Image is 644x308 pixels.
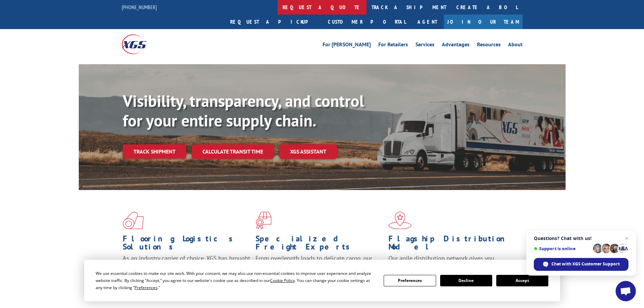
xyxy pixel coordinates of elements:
a: Resources [477,42,501,49]
img: xgs-icon-flagship-distribution-model-red [388,212,412,229]
a: Services [415,42,434,49]
span: Chat with XGS Customer Support [551,261,620,267]
img: xgs-icon-focused-on-flooring-red [256,212,271,229]
button: Preferences [384,275,436,286]
h1: Flagship Distribution Model [388,235,516,254]
a: Agent [411,15,444,29]
a: About [508,42,523,49]
div: Open chat [616,281,636,301]
span: Cookie Policy [270,278,295,283]
span: As an industry carrier of choice, XGS has brought innovation and dedication to flooring logistics... [123,254,250,278]
a: XGS ASSISTANT [279,144,337,159]
h1: Flooring Logistics Solutions [123,235,251,254]
b: Visibility, transparency, and control for your entire supply chain. [123,90,364,131]
h1: Specialized Freight Experts [256,235,383,254]
a: Track shipment [123,144,186,159]
a: For [PERSON_NAME] [323,42,371,49]
a: Join Our Team [444,15,523,29]
a: [PHONE_NUMBER] [122,4,157,10]
button: Decline [440,275,492,286]
span: Support is online [534,246,591,251]
a: Advantages [442,42,470,49]
span: Our agile distribution network gives you nationwide inventory management on demand. [388,254,513,270]
a: Calculate transit time [192,144,274,159]
a: Request a pickup [225,15,323,29]
span: Questions? Chat with us! [534,236,628,241]
a: For Retailers [378,42,408,49]
span: Preferences [135,285,158,290]
button: Accept [496,275,548,286]
div: We use essential cookies to make our site work. With your consent, we may also use non-essential ... [96,270,376,291]
p: From overlength loads to delicate cargo, our experienced staff knows the best way to move your fr... [256,254,383,284]
a: Customer Portal [323,15,411,29]
span: Close chat [623,234,631,242]
div: Chat with XGS Customer Support [534,258,628,271]
img: xgs-icon-total-supply-chain-intelligence-red [123,212,144,229]
div: Cookie Consent Prompt [84,260,560,301]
